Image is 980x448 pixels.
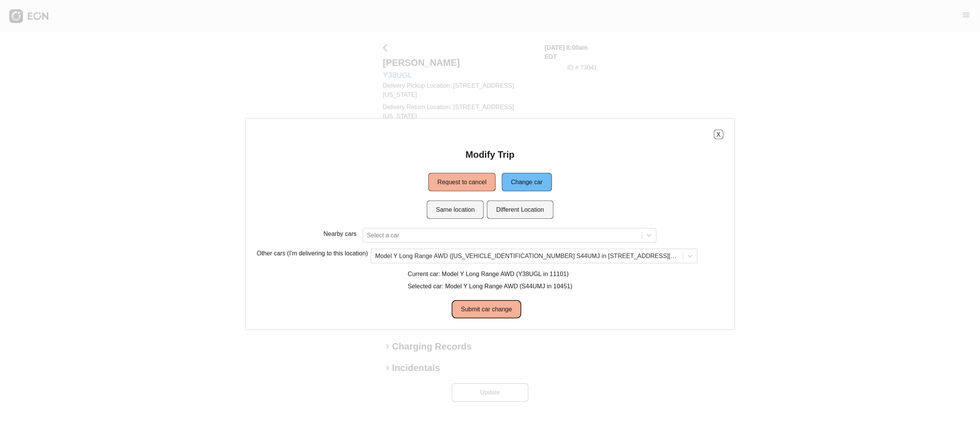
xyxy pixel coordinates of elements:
button: X [714,130,723,139]
p: Selected car: Model Y Long Range AWD (S44UMJ in 10451) [408,282,572,291]
p: Current car: Model Y Long Range AWD (Y38UGL in 11101) [408,270,572,279]
p: Nearby cars [323,229,356,239]
p: Other cars (I'm delivering to this location) [257,249,368,260]
button: Change car [502,173,552,191]
button: Submit car change [452,300,521,319]
button: Different Location [487,201,553,219]
h2: Modify Trip [465,149,514,161]
button: Request to cancel [428,173,496,191]
button: Same location [427,201,484,219]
